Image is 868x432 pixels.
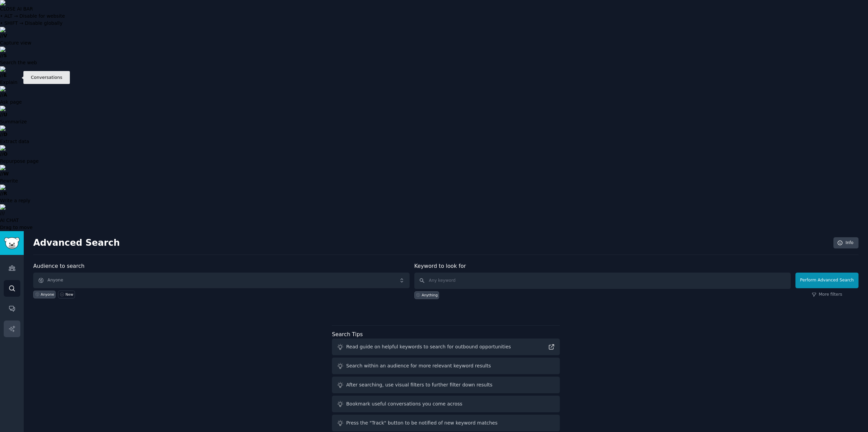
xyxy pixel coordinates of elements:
a: More filters [812,292,842,298]
div: Bookmark useful conversations you come across [346,400,462,408]
label: Search Tips [332,331,363,338]
label: Audience to search [33,263,84,269]
div: Anyone [41,292,54,297]
h2: Advanced Search [33,238,830,248]
div: After searching, use visual filters to further filter down results [346,381,492,388]
button: Perform Advanced Search [795,273,859,288]
div: Search within an audience for more relevant keyword results [346,362,491,369]
div: New [65,292,73,297]
a: New [58,291,75,298]
div: Anything [422,293,438,297]
a: Info [833,237,859,249]
div: Press the "Track" button to be notified of new keyword matches [346,419,497,427]
div: Read guide on helpful keywords to search for outbound opportunities [346,343,511,350]
img: GummySearch logo [4,237,20,249]
input: Any keyword [414,273,791,289]
button: Anyone [33,273,410,288]
label: Keyword to look for [414,263,466,269]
